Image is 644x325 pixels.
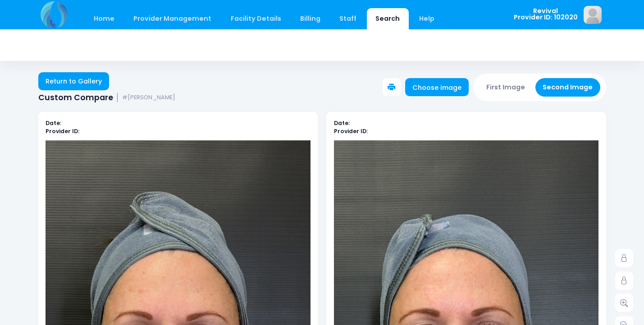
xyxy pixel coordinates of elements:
a: Help [410,8,443,29]
button: First Image [479,78,533,97]
a: Return to Gallery [38,72,110,90]
span: Custom Compare [38,93,113,102]
a: Search [367,8,409,29]
small: #[PERSON_NAME] [122,94,175,101]
b: Provider ID: [334,127,368,135]
a: Facility Details [222,8,290,29]
a: Home [85,8,123,29]
b: Date: [46,119,61,127]
a: Provider Management [125,8,220,29]
a: Staff [331,8,365,29]
button: Second Image [535,78,600,97]
b: Provider ID: [46,127,79,135]
img: image [584,6,602,24]
a: Choose image [405,78,469,96]
b: Date: [334,119,350,127]
span: Revival Provider ID: 102020 [514,8,578,21]
a: Billing [291,8,329,29]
